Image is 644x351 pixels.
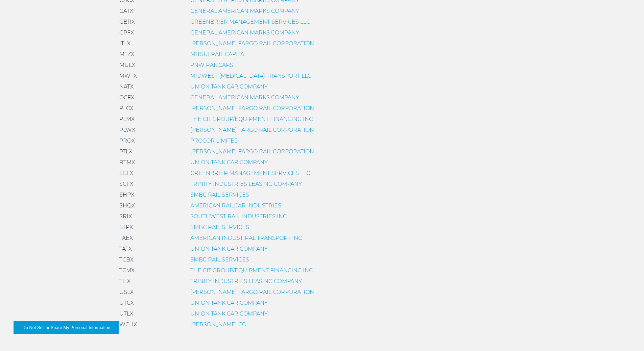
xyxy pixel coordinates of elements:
[119,289,134,295] span: USLX
[190,321,246,328] a: [PERSON_NAME] CO
[119,224,133,230] span: STPX
[119,159,135,166] span: RTMX
[119,246,132,252] span: TATX
[190,8,299,14] a: GENERAL AMERICAN MARKS COMPANY
[119,278,130,284] span: TILX
[119,116,135,122] span: PLMX
[119,127,135,133] span: PLWX
[190,224,249,230] a: SMBC RAIL SERVICES
[119,8,133,14] span: GATX
[190,310,268,317] a: UNION TANK CAR COMPANY
[190,300,268,306] a: UNION TANK CAR COMPANY
[119,181,133,187] span: SCFX
[190,51,247,57] a: MITSUI RAIL CAPITAL
[119,137,135,144] span: PROX
[119,202,135,209] span: SHQX
[190,278,302,284] a: TRINITY INDUSTRIES LEASING COMPANY
[190,62,233,68] a: PNW RAILCARS
[190,159,268,166] a: UNION TANK CAR COMPANY
[119,94,134,101] span: OCFX
[190,246,268,252] a: UNION TANK CAR COMPANY
[190,127,314,133] a: [PERSON_NAME] FARGO RAIL CORPORATION
[190,181,302,187] a: TRINITY INDUSTRIES LEASING COMPANY
[190,289,314,295] a: [PERSON_NAME] FARGO RAIL CORPORATION
[190,83,268,90] a: UNION TANK CAR COMPANY
[190,256,249,263] a: SMBC RAIL SERVICES
[119,29,134,36] span: GPFX
[119,105,133,111] span: PLCX
[119,51,134,57] span: MTZX
[190,73,311,79] a: MIDWEST [MEDICAL_DATA] TRANSPORT LLC
[190,40,314,47] a: [PERSON_NAME] FARGO RAIL CORPORATION
[190,116,313,122] a: THE CIT GROUP/EQUIPMENT FINANCING INC
[190,202,281,209] a: AMERICAN RAILCAR INDUSTRIES
[190,148,314,155] a: [PERSON_NAME] FARGO RAIL CORPORATION
[190,137,239,144] a: PROCOR LIMITED
[190,29,299,36] a: GENERAL AMERICAN MARKS COMPANY
[119,148,132,155] span: PTLX
[119,83,134,90] span: NATX
[119,310,133,317] span: UTLX
[190,170,310,176] a: GREENBRIER MANAGEMENT SERVICES LLC
[119,256,134,263] span: TCBX
[14,321,119,334] button: Do Not Sell or Share My Personal Information
[119,40,130,47] span: ITLX
[190,213,287,220] a: SOUTHWEST RAIL INDUSTRIES INC
[119,19,135,25] span: GBRX
[190,267,313,274] a: THE CIT GROUP/EQUIPMENT FINANCING INC
[190,19,310,25] a: GREENBRIER MANAGEMENT SERVICES LLC
[190,192,249,198] a: SMBC RAIL SERVICES
[119,62,135,68] span: MULX
[119,192,134,198] span: SHPX
[190,94,299,101] a: GENERAL AMERICAN MARKS COMPANY
[119,321,137,328] span: WCHX
[119,235,133,241] span: TAEX
[119,170,133,176] span: SCFX
[119,300,134,306] span: UTCX
[119,267,135,274] span: TCMX
[119,73,137,79] span: MWTX
[190,235,302,241] a: AMERICAN INDUSTIRAL TRANSPORT INC
[119,213,132,220] span: SRIX
[190,105,314,111] a: [PERSON_NAME] FARGO RAIL CORPORATION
